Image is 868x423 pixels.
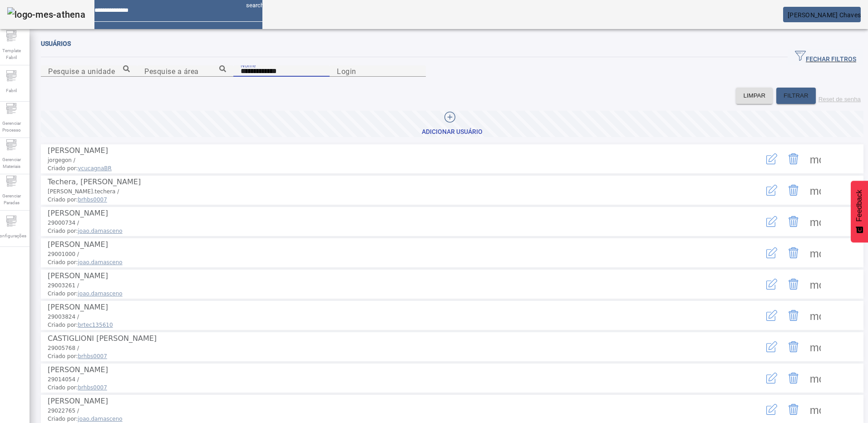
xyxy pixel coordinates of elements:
span: Criado por: [48,258,725,266]
span: 29003261 / [48,282,79,289]
span: [PERSON_NAME] [48,271,108,280]
span: 29000734 / [48,220,79,226]
button: Mais [804,305,826,326]
label: Reset de senha [819,96,861,103]
span: joao.damasceno [78,416,123,422]
mat-label: Pesquise a unidade [48,67,115,75]
span: 29005768 / [48,345,79,351]
span: Usuários [41,40,71,47]
button: Mais [804,179,826,201]
span: [PERSON_NAME] Chaves [788,11,861,19]
span: [PERSON_NAME] [48,209,108,217]
button: Mais [804,211,826,232]
span: joao.damasceno [78,290,123,297]
button: Delete [783,273,804,295]
button: Mais [804,273,826,295]
span: FILTRAR [784,91,809,100]
mat-label: Nome [241,62,256,68]
button: Reset de senha [816,88,863,104]
img: logo-mes-athena [7,7,85,22]
span: Criado por: [48,164,725,172]
button: Delete [783,305,804,326]
span: 29014054 / [48,376,79,383]
span: jorgegon / [48,157,75,163]
span: [PERSON_NAME] [48,397,108,405]
span: Criado por: [48,384,725,392]
div: Adicionar Usuário [422,128,483,137]
span: [PERSON_NAME].techera / [48,188,119,195]
span: CASTIGLIONI [PERSON_NAME] [48,334,157,343]
button: Adicionar Usuário [41,111,863,137]
span: 29003824 / [48,314,79,320]
button: Mais [804,336,826,358]
button: FILTRAR [776,88,816,104]
span: brhbs0007 [78,384,107,391]
button: LIMPAR [736,88,773,104]
span: 29001000 / [48,251,79,257]
button: Mais [804,398,826,420]
span: Fabril [3,84,20,97]
span: Techera, [PERSON_NAME] [48,177,141,186]
button: Delete [783,179,804,201]
span: Criado por: [48,290,725,298]
button: Delete [783,398,804,420]
span: joao.damasceno [78,259,123,266]
input: Number [48,66,130,77]
button: Delete [783,367,804,389]
input: Number [144,66,226,77]
span: 29022765 / [48,408,79,414]
mat-label: Login [337,67,356,75]
button: Feedback - Mostrar pesquisa [851,181,868,242]
span: Criado por: [48,352,725,360]
span: vcucagnaBR [78,165,112,172]
span: [PERSON_NAME] [48,146,108,155]
button: Delete [783,242,804,264]
span: Criado por: [48,196,725,204]
span: Criado por: [48,321,725,329]
button: Delete [783,336,804,358]
span: Criado por: [48,415,725,423]
button: Mais [804,242,826,264]
button: FECHAR FILTROS [788,49,863,65]
mat-label: Pesquise a área [144,67,199,75]
span: brtec135610 [78,322,113,328]
button: Mais [804,148,826,170]
button: Delete [783,211,804,232]
span: [PERSON_NAME] [48,303,108,311]
span: [PERSON_NAME] [48,365,108,374]
span: LIMPAR [743,91,765,100]
span: [PERSON_NAME] [48,240,108,249]
button: Delete [783,148,804,170]
button: Mais [804,367,826,389]
span: joao.damasceno [78,228,123,234]
span: Feedback [855,190,863,221]
span: brhbs0007 [78,197,107,203]
span: Criado por: [48,227,725,235]
span: FECHAR FILTROS [795,50,856,64]
span: brhbs0007 [78,353,107,359]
